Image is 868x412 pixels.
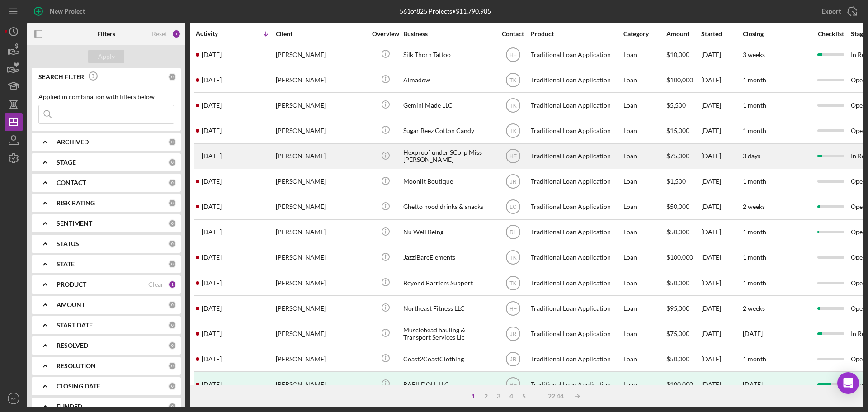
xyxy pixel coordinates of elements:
time: [DATE] [743,330,763,337]
div: Started [701,30,742,38]
div: [DATE] [701,271,742,295]
div: $95,000 [666,296,700,320]
div: Export [821,2,841,20]
b: START DATE [57,322,93,329]
time: 2025-08-04 17:46 [202,254,222,261]
div: Loan [623,93,665,117]
div: [DATE] [701,144,742,168]
time: 3 days [743,152,760,160]
b: SENTIMENT [57,220,92,227]
div: 0 [168,301,176,309]
time: 2025-08-04 20:38 [202,203,222,210]
div: Loan [623,347,665,371]
div: Loan [623,144,665,168]
div: Nu Well Being [403,220,494,244]
div: 0 [168,341,176,350]
div: Sugar Beez Cotton Candy [403,118,494,142]
div: $50,000 [666,271,700,295]
time: 2025-08-04 16:19 [202,279,222,287]
div: $100,000 [666,246,700,270]
time: 1 month [743,127,766,134]
div: 0 [168,382,176,390]
time: 2 weeks [743,203,765,210]
time: 1 month [743,279,766,287]
div: Contact [496,30,530,38]
div: Closing [743,30,811,38]
div: Amount [666,30,700,38]
div: Moonlit Boutique [403,170,494,194]
div: 1 [172,29,181,38]
div: [PERSON_NAME] [276,296,366,320]
div: Loan [623,322,665,346]
b: Filters [97,30,115,38]
div: 4 [505,393,518,400]
div: [PERSON_NAME] [276,322,366,346]
div: Traditional Loan Application [531,170,621,194]
div: ... [530,393,543,400]
text: HF [509,382,517,388]
time: 2025-08-07 05:22 [202,51,222,58]
time: 2025-08-01 15:28 [202,305,222,312]
div: $15,000 [666,118,700,142]
text: RL [509,229,517,236]
div: [DATE] [701,296,742,320]
div: Loan [623,195,665,219]
div: [PERSON_NAME] [276,372,366,396]
div: Loan [623,271,665,295]
b: CLOSING DATE [57,383,100,390]
button: BS [5,389,23,407]
div: Almadow [403,68,494,92]
time: 3 weeks [743,51,765,58]
div: [DATE] [701,118,742,142]
div: Clear [148,281,164,288]
div: $75,000 [666,144,700,168]
time: 2025-07-31 15:01 [202,355,222,363]
div: Traditional Loan Application [531,347,621,371]
div: Coast2CoastClothing [403,347,494,371]
b: ARCHIVED [57,138,89,146]
div: [DATE] [701,322,742,346]
div: Traditional Loan Application [531,68,621,92]
div: Loan [623,170,665,194]
b: STATE [57,260,75,268]
div: Traditional Loan Application [531,118,621,142]
div: Business [403,30,494,38]
div: $75,000 [666,322,700,346]
div: [PERSON_NAME] [276,68,366,92]
div: Musclehead hauling & Transport Services Llc [403,322,494,346]
div: [PERSON_NAME] [276,43,366,66]
div: 0 [168,321,176,329]
div: Loan [623,68,665,92]
b: RISK RATING [57,199,95,207]
div: $100,000 [666,372,700,396]
div: 0 [168,240,176,248]
div: 0 [168,138,176,146]
div: Traditional Loan Application [531,144,621,168]
div: 561 of 825 Projects • $11,790,985 [400,8,491,15]
div: [PERSON_NAME] [276,246,366,270]
div: Loan [623,220,665,244]
time: 1 month [743,355,766,363]
div: Checklist [811,30,850,38]
div: [DATE] [701,170,742,194]
div: Loan [623,296,665,320]
div: Ghetto hood drinks & snacks [403,195,494,219]
text: LC [509,204,517,210]
div: Traditional Loan Application [531,372,621,396]
time: 1 month [743,253,766,261]
div: Loan [623,372,665,396]
div: $100,000 [666,68,700,92]
div: 0 [168,179,176,187]
div: Client [276,30,366,38]
text: HF [509,153,517,160]
div: Traditional Loan Application [531,246,621,270]
div: 0 [168,73,176,81]
div: [DATE] [701,372,742,396]
time: 2025-08-04 20:30 [202,228,222,236]
text: JR [509,179,516,185]
div: $50,000 [666,195,700,219]
div: $5,500 [666,93,700,117]
text: TK [509,102,516,109]
div: Hexproof under SCorp Miss [PERSON_NAME] [403,144,494,168]
div: New Project [50,2,85,20]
